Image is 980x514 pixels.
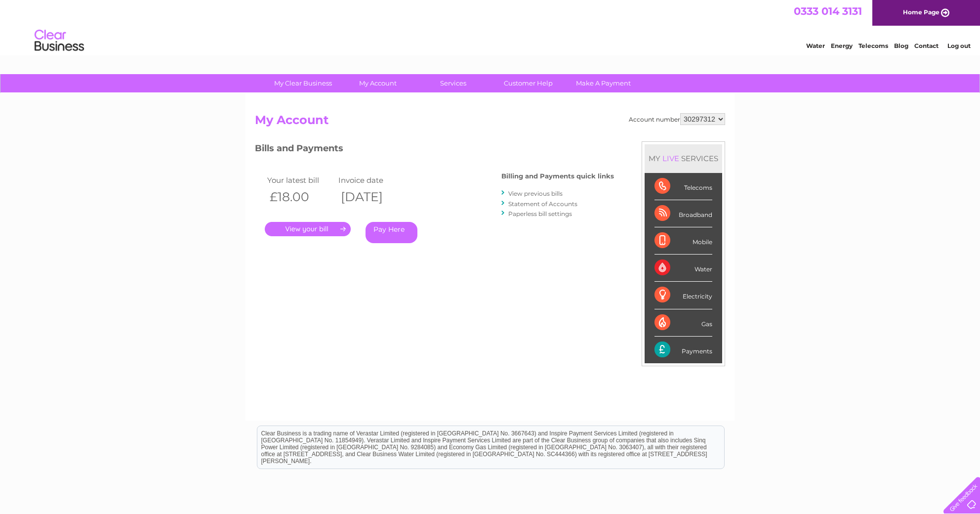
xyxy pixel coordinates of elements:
div: Payments [654,337,712,363]
div: Gas [654,309,712,337]
a: Blog [894,42,908,49]
div: Account number [629,113,725,125]
h4: Billing and Payments quick links [501,172,614,180]
div: Water [654,255,712,282]
div: Telecoms [654,173,712,200]
td: Your latest bill [265,173,336,187]
a: Paperless bill settings [508,210,572,217]
div: Electricity [654,282,712,309]
a: Water [806,42,825,49]
div: LIVE [660,154,681,163]
div: Broadband [654,200,712,227]
th: [DATE] [336,187,407,207]
a: Make A Payment [563,74,644,92]
a: Telecoms [858,42,888,49]
a: Contact [914,42,939,49]
a: My Account [337,74,419,92]
a: My Clear Business [262,74,344,92]
h3: Bills and Payments [255,141,614,159]
h2: My Account [255,113,725,132]
div: Clear Business is a trading name of Verastar Limited (registered in [GEOGRAPHIC_DATA] No. 3667643... [257,5,724,48]
td: Invoice date [336,173,407,187]
img: logo.png [34,26,84,56]
a: Log out [947,42,971,49]
a: Services [412,74,494,92]
a: Pay Here [366,222,417,243]
a: Customer Help [488,74,569,92]
a: Energy [831,42,853,49]
div: MY SERVICES [645,144,722,172]
a: Statement of Accounts [508,200,577,208]
div: Mobile [654,227,712,255]
a: View previous bills [508,190,563,197]
a: 0333 014 3131 [794,5,862,17]
th: £18.00 [265,187,336,207]
a: . [265,222,351,236]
